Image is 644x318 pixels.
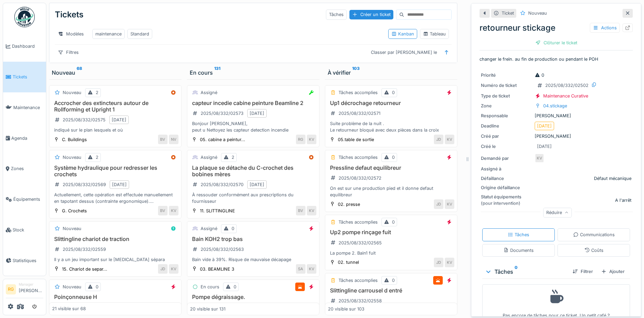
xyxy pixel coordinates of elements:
[190,120,316,133] div: Bonjour [PERSON_NAME], peut u Nettoyez les capteur detection incendie
[352,69,360,77] sup: 103
[52,69,179,77] div: Nouveau
[338,136,374,143] div: 05.table de sortie
[130,31,149,37] div: Standard
[201,154,217,161] div: Assigné
[63,89,81,96] div: Nouveau
[3,184,46,215] a: Équipements
[201,284,219,290] div: En cours
[481,143,532,150] div: Créé le
[112,117,126,123] div: [DATE]
[250,110,264,117] div: [DATE]
[296,206,305,215] div: BV
[19,282,43,297] li: [PERSON_NAME]
[543,208,572,217] div: Réduire
[328,287,454,294] h3: Slittingline carrousel d entré
[63,154,81,161] div: Nouveau
[434,258,443,267] div: JD
[3,245,46,276] a: Statistiques
[349,10,393,19] div: Créer un ticket
[328,69,455,77] div: À vérifier
[545,82,588,89] div: 2025/08/332/02502
[169,264,178,274] div: KV
[481,72,532,78] div: Priorité
[55,47,82,57] div: Filtres
[6,284,16,294] li: RG
[502,10,514,16] div: Ticket
[3,62,46,92] a: Tickets
[63,117,106,123] div: 2025/08/332/02575
[169,135,178,144] div: NV
[3,215,46,245] a: Stock
[296,264,305,274] div: SA
[190,100,316,106] h3: capteur incedie cabine peinture Beamline 2
[201,246,244,253] div: 2025/08/332/02563
[11,165,43,172] span: Zones
[481,155,532,162] div: Demandé par
[200,208,235,214] div: 11. SLITTINGLINE
[52,127,178,133] div: indiqué sur le plan lesquels et où
[201,110,244,117] div: 2025/08/332/02573
[481,184,532,191] div: Origine défaillance
[391,31,414,37] div: Kanban
[326,10,347,19] div: Tâches
[169,206,178,215] div: KV
[62,136,87,143] div: C. Buildings
[481,112,631,119] div: [PERSON_NAME]
[62,266,107,272] div: 15. Chariot de separ...
[339,277,378,284] div: Tâches accomplies
[339,240,382,246] div: 2025/08/332/02565
[3,123,46,153] a: Agenda
[112,181,127,188] div: [DATE]
[598,267,627,276] div: Ajouter
[63,181,106,188] div: 2025/08/332/02569
[250,181,264,188] div: [DATE]
[392,89,395,96] div: 0
[584,247,603,254] div: Coûts
[328,250,454,256] div: La pompe 2. Bain1 fuit
[570,267,596,276] div: Filtrer
[201,89,217,96] div: Assigné
[481,133,631,139] div: [PERSON_NAME]
[63,284,81,290] div: Nouveau
[537,123,552,129] div: [DATE]
[77,69,82,77] sup: 68
[594,175,631,182] div: Défaut mécanique
[543,93,588,99] div: Maintenance Curative
[52,294,178,300] h3: Poinçonneuse H
[190,236,316,242] h3: Bain KOH2 trop bas
[55,29,87,39] div: Modèles
[543,103,567,109] div: 04.stickage
[481,82,532,89] div: Numéro de ticket
[190,256,316,263] div: Bain vide à 39%. Risque de mauvaise décapage
[296,135,305,144] div: RG
[481,112,532,119] div: Responsable
[392,219,395,225] div: 0
[190,165,316,178] h3: La plaque se détache du C-crochet des bobines mères
[481,194,532,207] div: Statut équipements (pour intervention)
[62,208,87,214] div: G. Crochets
[96,284,98,290] div: 0
[481,93,532,99] div: Type de ticket
[508,231,529,238] div: Tâches
[392,154,395,161] div: 0
[481,166,532,172] div: Assigné à
[190,306,225,312] div: 20 visible sur 131
[528,10,547,16] div: Nouveau
[339,110,380,117] div: 2025/08/332/02571
[200,136,245,143] div: 05. cabine a peintur...
[13,257,43,264] span: Statistiques
[52,192,178,205] div: Actuellement, cette opération est effectuée manuellement en tapotant dessus (contrainte ergonomiq...
[573,231,615,238] div: Communications
[328,165,454,171] h3: Pressline defaut equilibreur
[307,264,316,274] div: KV
[158,206,168,215] div: BV
[423,31,446,37] div: Tableau
[535,153,544,163] div: KV
[445,258,454,267] div: KV
[234,284,236,290] div: 0
[232,154,234,161] div: 2
[13,196,43,202] span: Équipements
[339,89,378,96] div: Tâches accomplies
[338,259,359,266] div: 02. tunnel
[392,277,395,284] div: 0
